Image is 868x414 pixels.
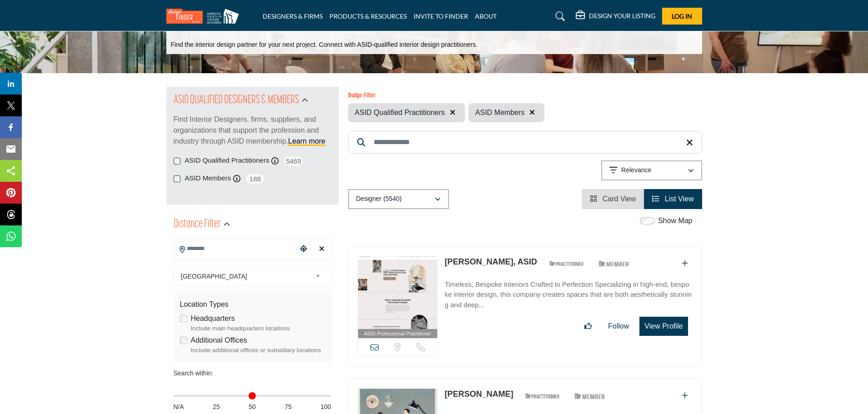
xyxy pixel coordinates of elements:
a: DESIGNERS & FIRMS [263,12,323,20]
div: Include main headquarters locations [191,324,325,333]
p: Designer (5540) [356,195,402,204]
a: INVITE TO FINDER [414,12,468,20]
p: Anna Marie Cutlip, ASID [444,256,537,268]
img: Anna Marie Cutlip, ASID [358,256,438,329]
button: Log In [662,8,702,25]
img: ASID Qualified Practitioners Badge Icon [522,390,563,402]
button: Follow [602,317,635,335]
span: ASID Members [475,107,524,118]
label: Additional Offices [191,335,247,346]
span: 5469 [283,155,304,167]
h5: DESIGN YOUR LISTING [589,12,655,20]
button: Designer (5540) [348,189,449,209]
div: Clear search location [315,239,329,259]
a: Learn more [288,137,325,145]
a: ABOUT [475,12,497,20]
li: Card View [582,189,644,209]
input: Search Location [174,240,297,258]
div: DESIGN YOUR LISTING [576,11,655,22]
input: Search Keyword [348,131,702,154]
p: Relevance [621,166,651,175]
span: 100 [320,402,331,412]
a: Timeless, Bespoke Interiors Crafted to Perfection Specializing in high-end, bespoke interior desi... [444,274,692,310]
input: ASID Members checkbox [174,175,180,182]
span: 75 [284,402,292,412]
h2: Distance Filter [174,216,221,233]
span: ASID Qualified Practitioners [355,107,445,118]
label: Show Map [658,215,693,226]
img: ASID Members Badge Icon [569,390,610,402]
a: [PERSON_NAME], ASID [444,257,537,266]
p: Paula Applebaum [444,388,513,400]
div: Choose your current location [297,239,310,259]
img: ASID Qualified Practitioners Badge Icon [546,258,587,269]
p: Find Interior Designers, firms, suppliers, and organizations that support the profession and indu... [174,114,331,147]
h6: Badge Filter [348,92,545,100]
span: List View [665,195,694,203]
p: Find the interior design partner for your next project. Connect with ASID-qualified interior desi... [171,40,478,50]
input: ASID Qualified Practitioners checkbox [174,158,180,165]
h2: ASID QUALIFIED DESIGNERS & MEMBERS [174,92,299,109]
a: Add To List [682,392,688,399]
span: 188 [245,173,265,185]
span: 50 [249,402,256,412]
label: ASID Qualified Practitioners [185,155,269,166]
span: 25 [213,402,220,412]
div: Include additional offices or subsidiary locations [191,346,325,355]
div: Location Types [180,299,325,310]
span: Log In [672,12,692,20]
a: View List [652,195,693,203]
img: ASID Members Badge Icon [594,258,634,269]
a: View Card [590,195,636,203]
label: Headquarters [191,313,235,324]
div: Search within: [174,369,331,378]
li: List View [644,189,702,209]
a: Add To List [682,259,688,267]
img: Site Logo [166,9,244,24]
span: ASID Professional Practitioner [364,330,431,338]
a: PRODUCTS & RESOURCES [329,12,407,20]
button: Like listing [579,317,598,335]
a: Search [547,9,571,24]
label: ASID Members [185,173,231,184]
a: ASID Professional Practitioner [358,256,438,339]
span: N/A [174,402,184,412]
button: View Profile [639,317,688,336]
p: Timeless, Bespoke Interiors Crafted to Perfection Specializing in high-end, bespoke interior desi... [444,279,692,310]
span: [GEOGRAPHIC_DATA] [181,271,312,282]
span: Card View [603,195,636,203]
a: [PERSON_NAME] [444,389,513,399]
button: Relevance [601,160,702,180]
